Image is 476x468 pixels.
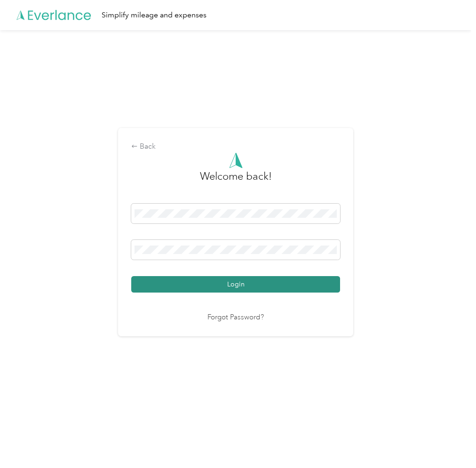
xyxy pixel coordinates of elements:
[423,415,476,468] iframe: Everlance-gr Chat Button Frame
[131,276,340,293] button: Login
[207,312,264,323] a: Forgot Password?
[200,168,272,194] h3: greeting
[102,9,206,21] div: Simplify mileage and expenses
[131,141,340,152] div: Back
